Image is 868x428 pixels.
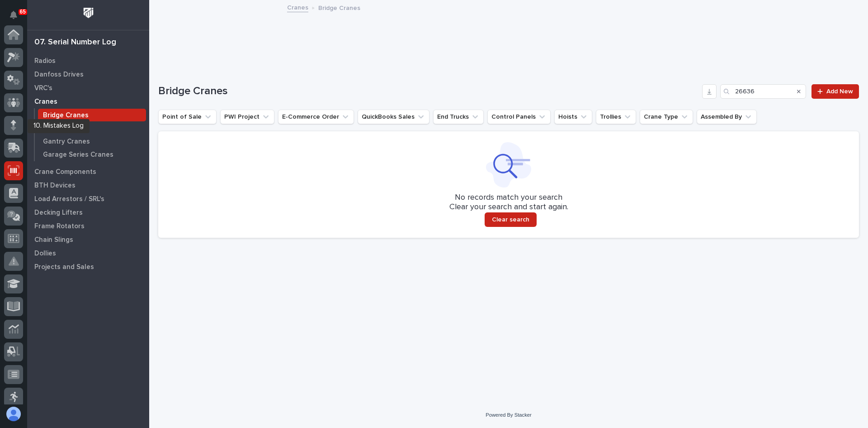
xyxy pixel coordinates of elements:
[485,212,537,227] button: Clear search
[27,233,149,246] a: Chain Slings
[34,263,94,271] p: Projects and Sales
[169,193,848,203] p: No records match your search
[640,110,693,124] button: Crane Type
[27,165,149,178] a: Crane Components
[220,110,274,124] button: PWI Project
[358,110,429,124] button: QuickBooks Sales
[34,250,56,258] p: Dollies
[449,202,568,212] p: Clear your search and start again.
[34,38,116,48] div: 07. Serial Number Log
[27,54,149,67] a: Radios
[34,209,83,217] p: Decking Lifters
[27,260,149,274] a: Projects and Sales
[11,11,23,25] div: Notifications65
[826,88,853,95] span: Add New
[27,95,149,108] a: Cranes
[158,85,698,98] h1: Bridge Cranes
[554,110,592,124] button: Hoists
[34,57,56,65] p: Radios
[43,125,76,133] p: Jib Cranes
[34,71,84,79] p: Danfoss Drives
[27,81,149,95] a: VRC's
[27,178,149,192] a: BTH Devices
[34,236,73,244] p: Chain Slings
[35,148,149,161] a: Garage Series Cranes
[43,111,89,120] p: Bridge Cranes
[27,219,149,233] a: Frame Rotators
[43,151,113,159] p: Garage Series Cranes
[35,122,149,135] a: Jib Cranes
[596,110,636,124] button: Trollies
[486,412,531,418] a: Powered By Stacker
[487,110,551,124] button: Control Panels
[20,9,26,15] p: 65
[287,2,308,12] a: Cranes
[34,168,96,176] p: Crane Components
[27,206,149,219] a: Decking Lifters
[697,110,757,124] button: Assembled By
[34,222,85,231] p: Frame Rotators
[34,182,75,190] p: BTH Devices
[4,404,23,423] button: users-avatar
[811,84,859,99] a: Add New
[27,246,149,260] a: Dollies
[34,98,57,106] p: Cranes
[158,110,217,124] button: Point of Sale
[34,195,104,203] p: Load Arrestors / SRL's
[35,109,149,121] a: Bridge Cranes
[34,84,52,92] p: VRC's
[278,110,354,124] button: E-Commerce Order
[27,192,149,206] a: Load Arrestors / SRL's
[720,84,806,99] input: Search
[43,138,90,146] p: Gantry Cranes
[492,216,529,224] span: Clear search
[27,67,149,81] a: Danfoss Drives
[35,135,149,148] a: Gantry Cranes
[4,5,23,24] button: Notifications
[318,2,360,12] p: Bridge Cranes
[80,5,97,21] img: Workspace Logo
[433,110,484,124] button: End Trucks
